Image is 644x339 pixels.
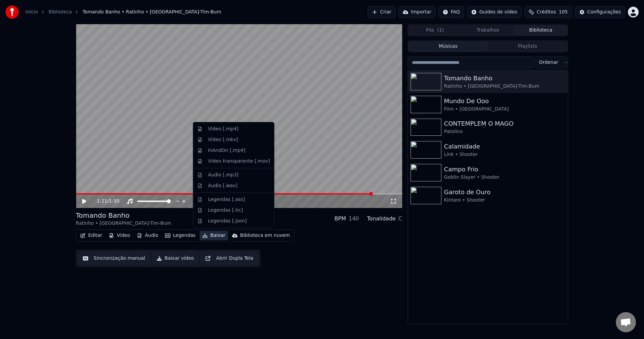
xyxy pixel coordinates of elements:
div: Tomando Banho [76,211,171,220]
button: Importar [398,6,436,18]
button: Baixar [200,231,228,240]
div: Biblioteca em nuvem [240,232,290,239]
div: Tonalidade [367,215,396,223]
img: youka [5,5,19,19]
button: Editar [77,231,105,240]
button: Fila [409,26,462,35]
button: Configurações [575,6,625,18]
div: Vídeo transparente [.mov] [208,158,270,165]
div: Tomando Banho [444,74,565,83]
div: Legendas [.json] [208,218,247,224]
div: InAndOn [.mp4] [208,147,246,154]
button: Legendas [162,231,198,240]
button: Áudio [134,231,161,240]
div: Goblin Slayer • Shooter [444,174,565,181]
div: Calamidade [444,142,565,151]
div: Configurações [587,9,621,15]
button: Músicas [409,42,488,51]
div: C [398,215,402,223]
div: Áudio [.mp3] [208,172,238,178]
div: Campo Frio [444,165,565,174]
div: Legendas [.ass] [208,196,245,203]
div: Garoto de Ouro [444,187,565,197]
div: BPM [334,215,346,223]
div: Áudio [.wav] [208,182,237,189]
span: 1:30 [109,198,119,205]
button: Criar [368,6,396,18]
div: CONTEMPLEM O MAGO [444,119,565,128]
div: Finn • [GEOGRAPHIC_DATA] [444,106,565,113]
a: Início [25,9,38,15]
div: Mundo De Ooo [444,96,565,106]
button: Trabalhos [462,26,515,35]
span: ( 1 ) [437,27,444,34]
div: Kintaro • Shooter [444,197,565,204]
button: Sincronização manual [78,252,150,264]
div: / [97,198,113,205]
button: Créditos105 [524,6,572,18]
div: Bate-papo aberto [616,312,636,332]
div: Patolino [444,128,565,135]
button: Biblioteca [514,26,567,35]
div: 140 [348,215,359,223]
div: Link • Shooter [444,151,565,158]
button: Abrir Dupla Tela [201,252,258,264]
div: Ratinho • [GEOGRAPHIC_DATA]-Tim-Bum [76,220,171,227]
div: Vídeo [.mkv] [208,136,238,143]
button: Vídeo [106,231,133,240]
span: Créditos [537,9,556,15]
button: Guides de vídeo [467,6,522,18]
button: Baixar vídeo [152,252,198,264]
span: Ordenar [539,59,558,66]
span: 1:21 [97,198,107,205]
span: 105 [559,9,568,15]
div: Legendas [.lrc] [208,207,243,214]
div: Ratinho • [GEOGRAPHIC_DATA]-Tim-Bum [444,83,565,90]
div: Vídeo [.mp4] [208,126,238,132]
button: Playlists [488,42,567,51]
button: FAQ [438,6,464,18]
span: Tomando Banho • Ratinho • [GEOGRAPHIC_DATA]-Tim-Bum [83,9,221,15]
a: Biblioteca [49,9,72,15]
nav: breadcrumb [25,9,221,15]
